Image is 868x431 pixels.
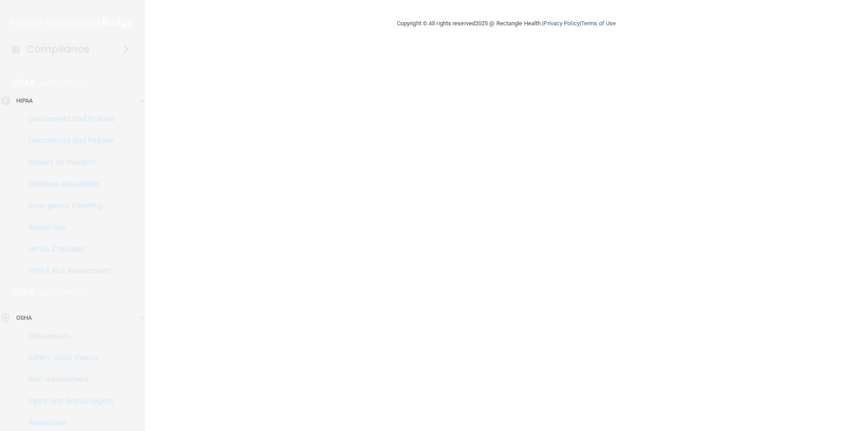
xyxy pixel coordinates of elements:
[6,397,129,406] p: Injury and Illness Report
[6,158,129,167] p: Report an Incident
[12,287,35,298] p: OSHA
[6,375,129,384] p: Self-Assessment
[581,20,616,27] a: Terms of Use
[12,77,35,88] p: HIPAA
[341,9,671,38] div: Copyright © All rights reserved 2025 @ Rectangle Health | |
[6,266,129,275] p: HIPAA Risk Assessment
[6,136,129,145] p: Documents and Policies
[6,245,129,254] p: HIPAA Checklist
[6,201,129,210] p: Emergency Planning
[6,353,129,362] p: Safety Data Sheets
[6,180,129,189] p: Business Associates
[16,95,33,106] p: HIPAA
[39,287,87,298] p: Learn More!
[543,20,579,27] a: Privacy Policy
[16,313,32,323] p: OSHA
[6,114,129,123] p: Documents and Policies
[11,14,134,32] img: PMB logo
[27,43,90,56] h4: Compliance
[40,77,88,88] p: Learn More!
[6,332,129,341] p: Documents
[6,223,129,232] p: Resources
[6,418,129,427] p: Resources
